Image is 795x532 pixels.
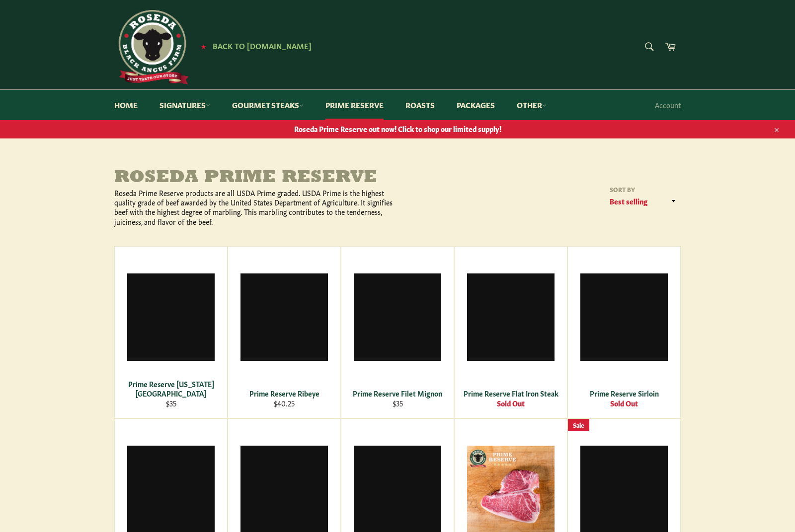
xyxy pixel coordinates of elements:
[461,389,561,398] div: Prime Reserve Flat Iron Steak
[114,246,228,418] a: Prime Reserve New York Strip Prime Reserve [US_STATE][GEOGRAPHIC_DATA] $35
[201,42,206,50] span: ★
[114,188,397,226] p: Roseda Prime Reserve products are all USDA Prime graded. USDA Prime is the highest quality grade ...
[121,379,221,399] div: Prime Reserve [US_STATE][GEOGRAPHIC_DATA]
[650,90,686,120] a: Account
[235,389,334,398] div: Prime Reserve Ribeye
[348,389,448,398] div: Prime Reserve Filet Mignon
[606,185,681,194] label: Sort by
[213,40,312,51] span: Back to [DOMAIN_NAME]
[447,90,505,120] a: Packages
[507,90,556,120] a: Other
[114,168,397,188] h1: Roseda Prime Reserve
[121,399,221,408] div: $35
[461,399,561,408] div: Sold Out
[196,42,312,50] a: ★ Back to [DOMAIN_NAME]
[222,90,314,120] a: Gourmet Steaks
[567,246,681,418] a: Prime Reserve Sirloin Prime Reserve Sirloin Sold Out
[341,246,454,418] a: Prime Reserve Filet Mignon Prime Reserve Filet Mignon $35
[104,90,148,120] a: Home
[150,90,220,120] a: Signatures
[316,90,394,120] a: Prime Reserve
[235,399,334,408] div: $40.25
[454,246,567,418] a: Prime Reserve Flat Iron Steak Prime Reserve Flat Iron Steak Sold Out
[114,10,189,84] img: Roseda Beef
[574,399,674,408] div: Sold Out
[348,399,448,408] div: $35
[228,246,341,418] a: Prime Reserve Ribeye Prime Reserve Ribeye $40.25
[568,419,589,431] div: Sale
[396,90,445,120] a: Roasts
[574,389,674,398] div: Prime Reserve Sirloin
